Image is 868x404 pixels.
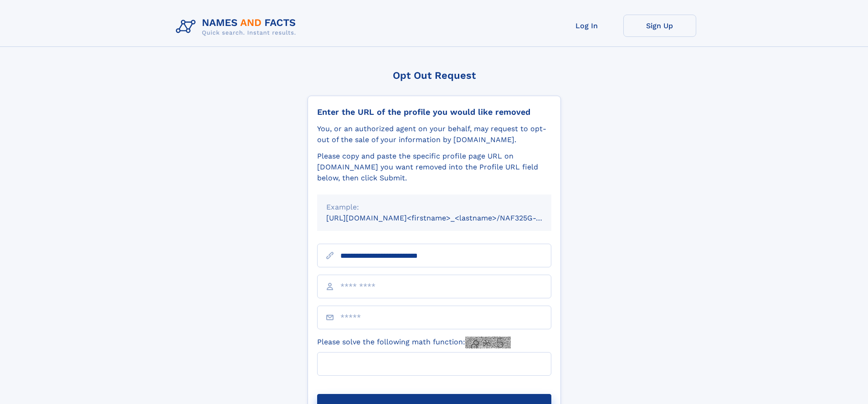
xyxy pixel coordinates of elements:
label: Please solve the following math function: [317,337,511,348]
a: Log In [550,15,623,37]
div: Enter the URL of the profile you would like removed [317,107,551,117]
div: Opt Out Request [308,70,561,81]
div: Example: [326,202,542,213]
img: Logo Names and Facts [172,15,303,39]
div: You, or an authorized agent on your behalf, may request to opt-out of the sale of your informatio... [317,123,551,145]
small: [URL][DOMAIN_NAME]<firstname>_<lastname>/NAF325G-xxxxxxxx [326,214,569,222]
a: Sign Up [623,15,696,37]
div: Please copy and paste the specific profile page URL on [DOMAIN_NAME] you want removed into the Pr... [317,151,551,184]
